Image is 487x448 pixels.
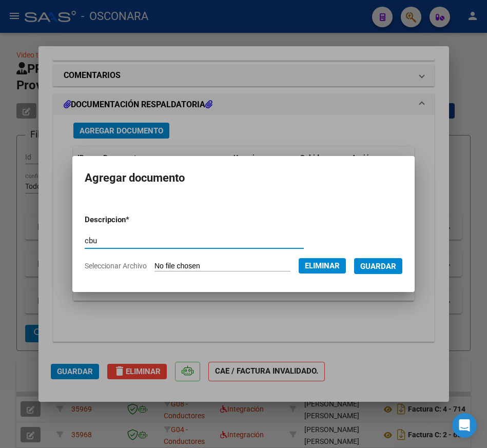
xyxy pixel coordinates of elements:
p: Descripcion [85,214,180,226]
span: Eliminar [305,261,340,270]
span: Seleccionar Archivo [85,262,147,270]
button: Guardar [354,258,402,274]
span: Guardar [360,262,396,271]
div: Open Intercom Messenger [452,413,477,438]
h2: Agregar documento [85,168,402,188]
button: Eliminar [299,258,346,274]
